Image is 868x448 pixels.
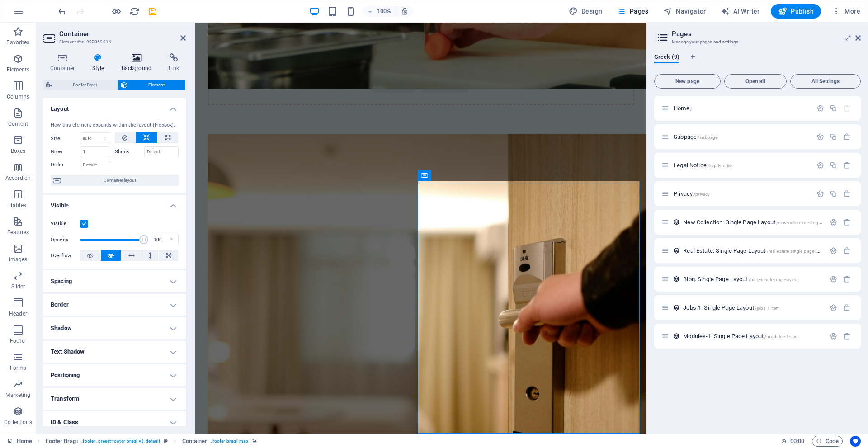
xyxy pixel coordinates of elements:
[830,190,837,198] div: Duplicate
[673,218,680,226] div: This layout is used as a template for all items (e.g. a blog post) of this collection. The conten...
[683,333,799,340] span: Click to open page
[767,249,828,254] span: /real-estate-single-page-layout
[673,332,680,340] div: This layout is used as a template for all items (e.g. a blog post) of this collection. The conten...
[43,98,186,114] h4: Layout
[111,6,122,17] button: Click here to leave preview mode and continue editing
[680,276,825,282] div: Blog: Single Page Layout/blog-single-page-layout
[671,105,812,111] div: Home/
[43,294,186,316] h4: Border
[7,66,30,73] p: Elements
[654,53,861,71] div: Language Tabs
[43,270,186,292] h4: Spacing
[43,411,186,433] h4: ID & Class
[683,247,828,254] span: Click to open page
[728,79,783,84] span: Open all
[790,436,804,447] span: 00 00
[680,333,825,339] div: Modules-1: Single Page Layout/modules-1-item
[43,341,186,363] h4: Text Shadow
[363,6,396,17] button: 100%
[8,120,28,127] p: Content
[6,39,29,46] p: Favorites
[211,436,248,447] span: . footer-bragi-map
[790,74,861,89] button: All Settings
[830,332,837,340] div: Settings
[654,52,679,64] span: Greek (9)
[816,161,824,169] div: Settings
[613,4,652,19] button: Pages
[565,4,606,19] button: Design
[377,6,392,17] h6: 100%
[59,30,186,38] h2: Container
[5,391,30,399] p: Marketing
[57,6,67,17] button: undo
[776,220,847,225] span: /new-collection-single-page-layout
[843,332,851,340] div: Remove
[816,436,839,447] span: Code
[43,53,85,72] h4: Container
[164,439,168,443] i: This element is a customizable preset
[43,80,118,90] button: Footer Bragi
[830,133,837,141] div: Duplicate
[118,80,186,90] button: Element
[11,147,26,155] p: Boxes
[162,53,186,72] h4: Link
[654,74,721,89] button: New page
[672,30,861,38] h2: Pages
[778,7,814,16] span: Publish
[683,304,780,311] span: Click to open page
[43,317,186,339] h4: Shadow
[781,436,805,447] h6: Session time
[80,160,110,170] input: Default
[674,105,692,112] span: Click to open page
[832,7,860,16] span: More
[401,7,409,15] i: On resize automatically adjust zoom level to fit chosen device.
[182,436,208,447] span: Click to select. Double-click to edit
[843,104,851,112] div: The startpage cannot be deleted
[57,6,67,17] i: Undo: Change background element (Ctrl+Z)
[51,237,80,242] label: Opacity
[698,135,717,140] span: /subpage
[843,304,851,311] div: Remove
[830,275,837,283] div: Settings
[63,175,176,186] span: Container layout
[9,310,27,317] p: Header
[129,6,140,17] button: reload
[11,283,25,290] p: Slider
[46,436,78,447] span: Click to select. Double-click to edit
[147,6,158,17] i: Save (Ctrl+S)
[129,6,140,17] i: Reload page
[85,53,115,72] h4: Style
[683,276,799,283] span: Click to open page
[830,247,837,255] div: Settings
[721,7,760,16] span: AI Writer
[43,364,186,386] h4: Positioning
[764,334,799,339] span: /modules-1-item
[7,436,32,447] a: Click to cancel selection. Double-click to open Pages
[55,80,115,90] span: Footer Bragi
[51,175,179,186] button: Container layout
[680,305,825,311] div: Jobs-1: Single Page Layout/jobs-1-item
[693,192,710,197] span: /privacy
[850,436,861,447] button: Usercentrics
[671,134,812,140] div: Subpage/subpage
[51,218,80,229] label: Visible
[81,436,160,447] span: . footer .preset-footer-bragi-v3-default
[690,106,692,111] span: /
[673,304,680,311] div: This layout is used as a template for all items (e.g. a blog post) of this collection. The conten...
[816,133,824,141] div: Settings
[717,4,764,19] button: AI Writer
[565,4,606,19] div: Design (Ctrl+Alt+Y)
[794,79,857,84] span: All Settings
[843,275,851,283] div: Remove
[51,250,80,261] label: Overflow
[252,439,257,443] i: This element contains a background
[144,146,179,157] input: Default
[673,275,680,283] div: This layout is used as a template for all items (e.g. a blog post) of this collection. The conten...
[658,79,717,84] span: New page
[115,146,144,157] label: Shrink
[671,162,812,168] div: Legal Notice/legal-notice
[4,419,32,426] p: Collections
[10,364,26,372] p: Forms
[797,438,798,444] span: :
[843,218,851,226] div: Remove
